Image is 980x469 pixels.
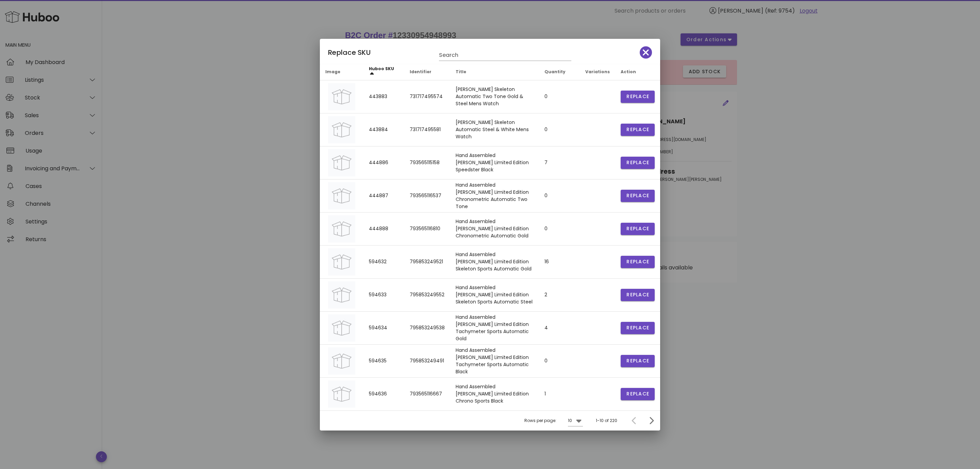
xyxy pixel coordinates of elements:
span: Replace [626,390,649,397]
span: Replace [626,126,649,133]
td: Hand Assembled [PERSON_NAME] Limited Edition Chronometric Automatic Gold [450,213,539,246]
span: Replace [626,357,649,364]
td: 594634 [363,312,404,345]
span: Title [456,69,466,75]
td: 444887 [363,179,404,213]
td: 793565116667 [404,378,450,410]
td: 0 [539,213,580,246]
td: 795853249552 [404,279,450,312]
td: 16 [539,246,580,279]
td: 0 [539,179,580,213]
th: Title: Not sorted. Activate to sort ascending. [450,64,539,80]
td: 444886 [363,146,404,179]
td: 7 [539,146,580,179]
td: Hand Assembled [PERSON_NAME] Limited Edition Chrono Sports Black [450,378,539,410]
span: Action [621,69,636,75]
td: 594635 [363,345,404,378]
td: Hand Assembled [PERSON_NAME] Limited Edition Skeleton Sports Automatic Steel [450,279,539,312]
td: 0 [539,80,580,113]
button: Replace [621,388,655,400]
button: Replace [621,223,655,235]
span: Replace [626,159,649,166]
th: Image [320,64,363,80]
button: Replace [621,322,655,334]
td: 443883 [363,80,404,113]
th: Action [615,64,660,80]
td: [PERSON_NAME] Skeleton Automatic Two Tone Gold & Steel Mens Watch [450,80,539,113]
td: 793565115158 [404,146,450,179]
td: [PERSON_NAME] Skeleton Automatic Steel & White Mens Watch [450,113,539,146]
span: Replace [626,192,649,199]
td: Hand Assembled [PERSON_NAME] Limited Edition Chronometric Automatic Two Tone [450,179,539,213]
td: 1 [539,378,580,410]
td: 731717495574 [404,80,450,113]
div: 10Rows per page: [568,415,583,426]
td: 594632 [363,246,404,279]
span: Replace [626,225,649,232]
div: 10 [568,418,572,424]
span: Replace [626,324,649,331]
div: Rows per page: [524,411,583,431]
button: Next page [645,415,657,427]
td: Hand Assembled [PERSON_NAME] Limited Edition Tachymeter Sports Automatic Black [450,345,539,378]
th: Identifier: Not sorted. Activate to sort ascending. [404,64,450,80]
span: Replace [626,258,649,265]
button: Replace [621,190,655,202]
button: Replace [621,91,655,103]
td: Hand Assembled [PERSON_NAME] Limited Edition Speedster Black [450,146,539,179]
td: Hand Assembled [PERSON_NAME] Limited Edition Skeleton Sports Automatic Gold [450,246,539,279]
span: Replace [626,93,649,100]
th: Variations [580,64,615,80]
th: Quantity [539,64,580,80]
button: Replace [621,157,655,169]
button: Replace [621,124,655,136]
button: Replace [621,289,655,301]
td: 795853249521 [404,246,450,279]
td: 793565116810 [404,213,450,246]
td: 594636 [363,378,404,410]
span: Replace [626,291,649,298]
td: 4 [539,312,580,345]
span: Quantity [544,69,566,75]
span: Identifier [410,69,431,75]
button: Replace [621,256,655,268]
td: 0 [539,113,580,146]
td: 444888 [363,213,404,246]
th: Huboo SKU: Sorted ascending. Activate to sort descending. [363,64,404,80]
td: 795853249538 [404,312,450,345]
div: Replace SKU [320,39,660,64]
td: Hand Assembled [PERSON_NAME] Limited Edition Tachymeter Sports Automatic Gold [450,312,539,345]
span: Huboo SKU [369,66,394,72]
span: Image [325,69,340,75]
td: 731717495581 [404,113,450,146]
td: 443884 [363,113,404,146]
button: Replace [621,355,655,367]
td: 0 [539,345,580,378]
span: Variations [585,69,610,75]
div: 1-10 of 220 [596,418,617,424]
td: 795853249491 [404,345,450,378]
td: 594633 [363,279,404,312]
td: 2 [539,279,580,312]
td: 793565116537 [404,179,450,213]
